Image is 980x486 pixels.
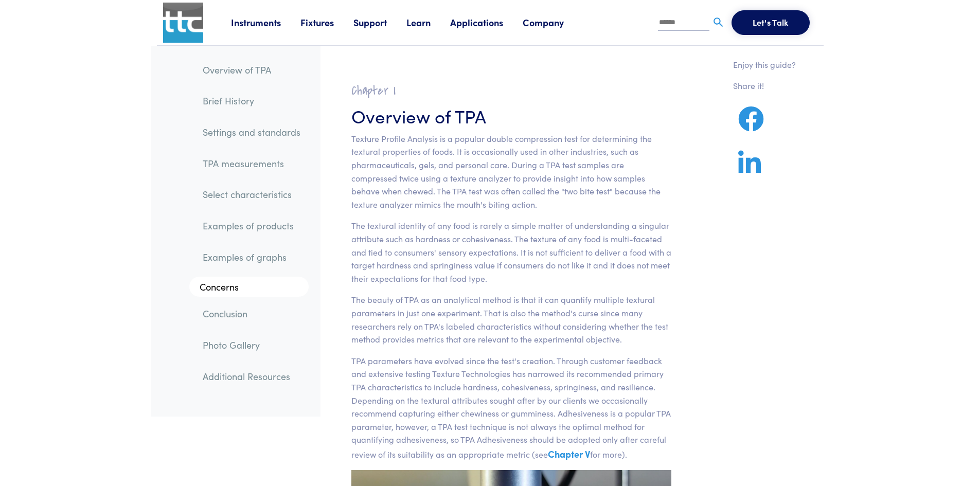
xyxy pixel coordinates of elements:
p: TPA parameters have evolved since the test's creation. Through customer feedback and extensive te... [351,354,672,462]
p: The textural identity of any food is rarely a simple matter of understanding a singular attribute... [351,219,672,285]
a: Fixtures [300,16,353,29]
a: Share on LinkedIn [733,163,766,175]
a: Brief History [194,89,309,113]
a: Settings and standards [194,120,309,144]
p: Texture Profile Analysis is a popular double compression test for determining the textural proper... [351,132,672,211]
a: Instruments [231,16,300,29]
h3: Overview of TPA [351,103,672,128]
a: Photo Gallery [194,333,309,357]
p: Enjoy this guide? [733,58,796,71]
a: Company [523,16,583,29]
a: Additional Resources [194,365,309,388]
h2: Chapter I [351,83,672,99]
a: Examples of products [194,214,309,238]
a: Learn [406,16,450,29]
p: The beauty of TPA as an analytical method is that it can quantify multiple textural parameters in... [351,293,672,346]
button: Let's Talk [732,10,810,35]
a: Overview of TPA [194,58,309,82]
a: Concerns [189,277,309,297]
a: Conclusion [194,302,309,326]
a: Applications [450,16,523,29]
p: Share it! [733,79,796,93]
img: ttc_logo_1x1_v1.0.png [163,3,203,43]
a: Chapter V [548,447,590,460]
a: TPA measurements [194,152,309,175]
a: Examples of graphs [194,245,309,269]
a: Support [353,16,406,29]
a: Select characteristics [194,183,309,206]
